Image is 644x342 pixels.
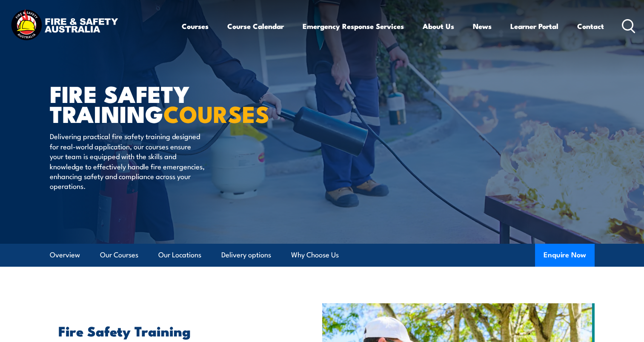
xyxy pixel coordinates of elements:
strong: COURSES [163,95,269,131]
h1: FIRE SAFETY TRAINING [50,83,260,123]
a: About Us [423,15,454,37]
button: Enquire Now [535,244,595,267]
a: Learner Portal [510,15,558,37]
a: Overview [50,244,80,266]
a: Our Locations [158,244,201,266]
a: Contact [577,15,604,37]
p: Delivering practical fire safety training designed for real-world application, our courses ensure... [50,131,205,191]
a: News [473,15,492,37]
h2: Fire Safety Training [58,325,283,336]
a: Courses [182,15,209,37]
a: Course Calendar [227,15,284,37]
a: Why Choose Us [291,244,339,266]
a: Emergency Response Services [303,15,404,37]
a: Our Courses [100,244,138,266]
a: Delivery options [221,244,271,266]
